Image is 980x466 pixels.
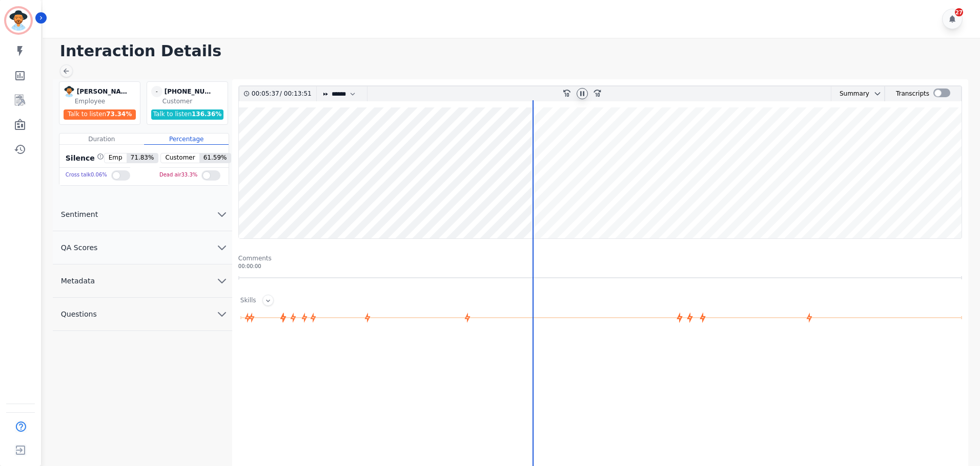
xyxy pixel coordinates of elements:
[53,198,232,231] button: Sentiment chevron down
[151,109,224,120] div: Talk to listen
[60,42,970,60] h1: Interaction Details
[53,264,232,298] button: Metadata chevron down
[144,134,229,145] div: Percentage
[955,8,963,16] div: 27
[869,90,882,98] button: chevron down
[53,209,106,219] span: Sentiment
[53,298,232,331] button: Questions chevron down
[831,86,869,101] div: Summary
[896,86,929,101] div: Transcripts
[282,86,310,101] div: 00:13:51
[159,168,197,183] div: Dead air 33.3 %
[64,153,104,163] div: Silence
[64,109,136,120] div: Talk to listen
[53,309,105,319] span: Questions
[238,262,962,270] div: 00:00:00
[192,110,221,118] span: 136.36 %
[252,86,314,101] div: /
[59,134,144,145] div: Duration
[873,90,882,98] svg: chevron down
[252,86,280,101] div: 00:05:37
[161,153,199,163] span: Customer
[127,153,158,163] span: 71.83 %
[77,86,128,97] div: [PERSON_NAME]
[240,296,256,306] div: Skills
[53,231,232,264] button: QA Scores chevron down
[6,8,31,33] img: Bordered avatar
[162,97,226,105] div: Customer
[106,110,132,118] span: 73.34 %
[216,308,228,320] svg: chevron down
[216,208,228,220] svg: chevron down
[199,153,231,163] span: 61.59 %
[151,86,162,97] span: -
[238,254,962,262] div: Comments
[216,275,228,287] svg: chevron down
[53,242,106,253] span: QA Scores
[216,241,228,254] svg: chevron down
[66,168,107,183] div: Cross talk 0.06 %
[165,86,216,97] div: [PHONE_NUMBER]
[75,97,138,105] div: Employee
[53,276,103,286] span: Metadata
[105,153,127,163] span: Emp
